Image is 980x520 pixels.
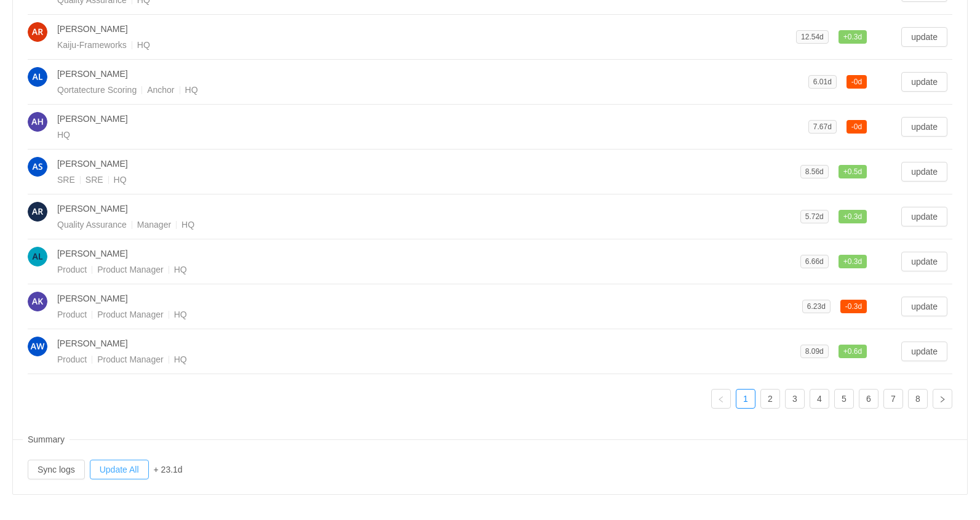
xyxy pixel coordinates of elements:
a: 3 [786,390,804,408]
span: HQ [57,130,70,140]
span: - [851,78,854,86]
button: update [901,297,947,316]
a: 1 [736,390,755,408]
span: 8.09d [805,347,824,356]
span: [PERSON_NAME] [57,338,128,348]
i: icon: right [939,396,946,403]
span: [PERSON_NAME] [57,69,128,79]
span: [PERSON_NAME] [57,159,128,169]
div: + 23.1d [154,463,183,476]
button: update [901,162,947,182]
span: 5.72d [805,212,824,221]
span: Product [57,265,97,274]
span: Anchor [147,85,185,95]
span: + [843,167,848,176]
a: 5 [835,390,853,408]
img: 86c422cf28b275054fa79e427120ab8f [28,112,47,132]
button: Sync logs [28,460,85,479]
span: [PERSON_NAME] [57,24,128,34]
span: 0.6d [839,345,867,358]
li: 4 [810,389,829,409]
span: - [845,302,848,311]
span: HQ [114,175,127,185]
span: 7.67d [813,122,832,131]
a: 4 [810,390,829,408]
li: 5 [834,389,854,409]
a: 6 [859,390,878,408]
img: 9878bbe8542b32e0c1998fe9f98799a0 [28,67,47,87]
li: 6 [859,389,878,409]
span: 0.3d [839,255,867,268]
span: [PERSON_NAME] [57,294,128,303]
span: Product [57,310,97,319]
span: 0.5d [839,165,867,178]
img: AL-4.png [28,247,47,266]
span: 0.3d [840,300,867,313]
span: + [843,212,848,221]
li: 8 [908,389,928,409]
span: 6.66d [805,257,824,266]
li: 7 [883,389,903,409]
li: 3 [785,389,805,409]
span: Manager [137,220,181,230]
i: icon: left [717,396,725,403]
span: Product Manager [97,310,173,319]
span: 6.23d [807,302,826,311]
button: update [901,117,947,137]
span: SRE [57,175,86,185]
img: e0a40cb9593efa6deaa7de955564f031 [28,202,47,222]
span: Summary [23,428,70,451]
span: HQ [174,310,187,319]
span: Product Manager [97,265,173,274]
button: update [901,252,947,271]
span: 8.56d [805,167,824,176]
img: AR-1.png [28,22,47,42]
span: + [843,257,848,266]
button: Update All [90,460,149,479]
span: - [851,122,854,131]
span: 0d [847,75,867,89]
span: 0d [847,120,867,134]
span: 12.54d [801,33,824,41]
img: AW-3.png [28,337,47,356]
span: HQ [181,220,194,230]
span: Qortatecture Scoring [57,85,147,95]
span: HQ [137,40,150,50]
button: update [901,207,947,226]
li: 1 [736,389,755,409]
span: HQ [174,354,187,364]
span: + [843,33,848,41]
span: [PERSON_NAME] [57,114,128,124]
span: SRE [86,175,114,185]
span: Quality Assurance [57,220,137,230]
a: 8 [909,390,927,408]
a: 7 [884,390,902,408]
span: [PERSON_NAME] [57,249,128,258]
span: 0.3d [839,210,867,223]
span: Product [57,354,97,364]
span: 6.01d [813,78,832,86]
span: [PERSON_NAME] [57,204,128,214]
span: 0.3d [839,30,867,44]
span: + [843,347,848,356]
span: Kaiju-Frameworks [57,40,137,50]
li: Previous Page [711,389,731,409]
span: HQ [174,265,187,274]
button: update [901,27,947,47]
li: 2 [760,389,780,409]
li: Next Page [933,389,952,409]
button: update [901,72,947,92]
a: 2 [761,390,779,408]
span: HQ [185,85,198,95]
span: Product Manager [97,354,173,364]
button: update [901,342,947,361]
img: AK-2.png [28,292,47,311]
img: 0676512e6aab97f0e5818cd509bc924e [28,157,47,177]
